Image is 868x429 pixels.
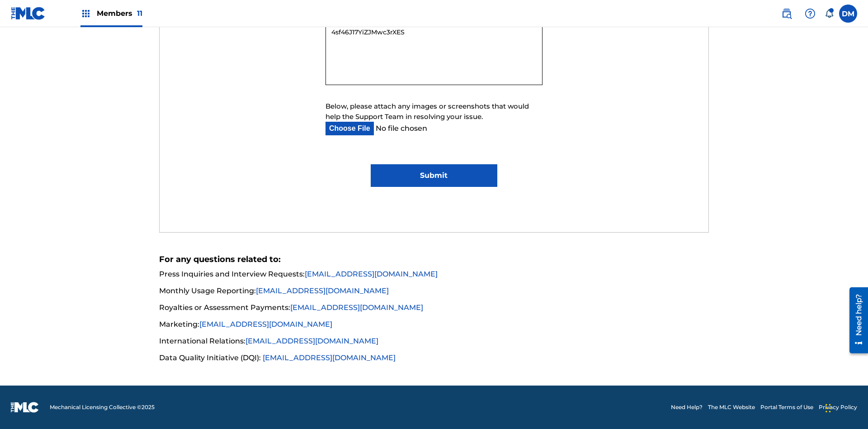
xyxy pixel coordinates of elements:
a: [EMAIL_ADDRESS][DOMAIN_NAME] [256,286,389,295]
a: [EMAIL_ADDRESS][DOMAIN_NAME] [263,353,396,362]
h5: For any questions related to: [159,254,709,265]
img: logo [11,402,39,413]
div: User Menu [839,5,857,23]
div: Notifications [825,9,834,18]
a: [EMAIL_ADDRESS][DOMAIN_NAME] [290,303,423,312]
li: Press Inquiries and Interview Requests: [159,269,709,285]
textarea: 4sf46J17YiZJMwc3rXES [325,22,542,85]
img: MLC Logo [11,7,46,20]
input: Submit [371,164,497,187]
span: Mechanical Licensing Collective © 2025 [50,403,155,411]
a: Public Search [778,5,796,23]
iframe: Resource Center [843,284,868,358]
a: Privacy Policy [819,403,857,411]
li: International Relations: [159,336,709,352]
li: Data Quality Initiative (DQI): [159,353,709,363]
li: Monthly Usage Reporting: [159,286,709,302]
a: [EMAIL_ADDRESS][DOMAIN_NAME] [199,320,332,329]
iframe: Chat Widget [823,386,868,429]
span: Members [97,8,142,19]
img: Top Rightsholders [80,8,91,19]
a: The MLC Website [708,403,755,411]
span: Below, please attach any images or screenshots that would help the Support Team in resolving your... [325,102,529,121]
a: [EMAIL_ADDRESS][DOMAIN_NAME] [305,270,438,278]
a: Portal Terms of Use [760,403,813,411]
li: Marketing: [159,319,709,335]
a: Need Help? [671,403,703,411]
li: Royalties or Assessment Payments: [159,302,709,319]
a: [EMAIL_ADDRESS][DOMAIN_NAME] [245,337,378,345]
img: search [781,8,792,19]
div: Drag [826,395,831,422]
div: Help [801,5,819,23]
span: 11 [137,9,142,18]
img: help [805,8,816,19]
